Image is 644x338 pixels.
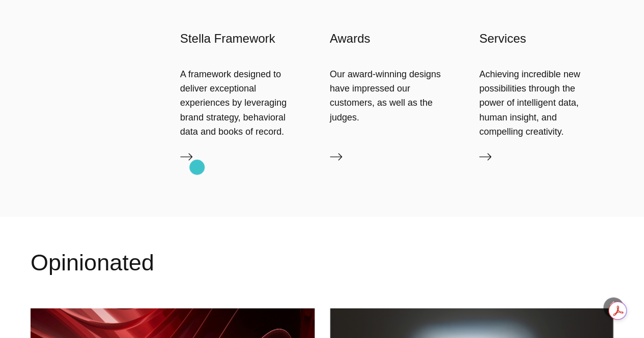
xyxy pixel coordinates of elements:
[330,67,464,124] div: Our award-winning designs have impressed our customers, as well as the judges.
[603,297,624,318] button: Back to Top
[479,67,613,138] div: Achieving incredible new possibilities through the power of intelligent data, human insight, and ...
[330,30,464,46] h3: Awards
[180,67,315,138] div: A framework designed to deliver exceptional experiences by leveraging brand strategy, behavioral ...
[479,30,613,46] h3: Services
[180,30,315,46] h3: Stella Framework
[31,247,613,278] h2: Opinionated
